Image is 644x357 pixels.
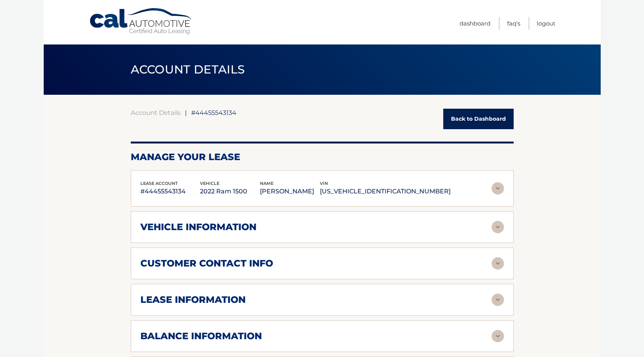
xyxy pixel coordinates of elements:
[492,257,504,270] img: accordion-rest.svg
[140,221,256,233] h2: vehicle information
[89,8,193,35] a: Cal Automotive
[200,181,219,186] span: vehicle
[507,17,520,30] a: FAQ's
[320,186,451,197] p: [US_VEHICLE_IDENTIFICATION_NUMBER]
[140,294,246,306] h2: lease information
[191,109,236,116] span: #44455543134
[131,151,514,163] h2: Manage Your Lease
[140,186,200,197] p: #44455543134
[492,330,504,342] img: accordion-rest.svg
[537,17,555,30] a: Logout
[140,181,178,186] span: lease account
[460,17,490,30] a: Dashboard
[131,62,245,77] span: ACCOUNT DETAILS
[140,330,262,342] h2: balance information
[140,258,273,269] h2: customer contact info
[260,186,320,197] p: [PERSON_NAME]
[492,221,504,233] img: accordion-rest.svg
[131,109,181,116] a: Account Details
[185,109,187,116] span: |
[200,186,260,197] p: 2022 Ram 1500
[492,294,504,306] img: accordion-rest.svg
[320,181,328,186] span: vin
[492,182,504,195] img: accordion-rest.svg
[443,109,514,129] a: Back to Dashboard
[260,181,273,186] span: name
